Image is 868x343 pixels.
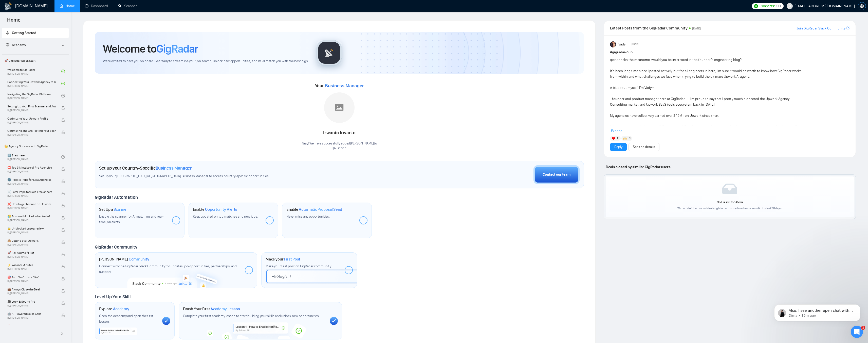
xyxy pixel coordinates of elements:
[858,4,866,8] a: setting
[61,179,65,183] span: lock
[99,264,237,274] span: Connect with the GigRadar Slack Community for updates, job opportunities, partnerships, and support.
[543,172,570,177] div: Contact our team
[7,177,56,182] span: 🌚 Rookie Traps for New Agencies
[846,26,849,30] span: export
[299,207,342,212] span: Automatic Proposal Send
[61,167,65,171] span: lock
[610,143,627,151] button: Reply
[193,214,258,219] span: Keep updated on top matches and new jobs.
[2,141,68,151] span: 👑 Agency Success with GigRadar
[193,207,237,212] h1: Enable
[7,311,56,316] span: 🤖 AI-Powered Sales Calls
[4,2,12,10] img: logo
[7,219,56,222] span: By [PERSON_NAME]
[611,129,622,133] span: Expand
[2,56,68,66] span: 🚀 GigRadar Quick Start
[7,182,56,185] span: By [PERSON_NAME]
[211,306,240,312] span: Academy Lesson
[7,250,56,255] span: 🚀 Sell Yourself First
[95,244,137,250] span: GigRadar Community
[302,146,377,151] p: QA Fiction .
[61,277,65,281] span: lock
[22,20,87,24] p: Message from Dima, sent 16m ago
[7,231,56,234] span: By [PERSON_NAME]
[7,121,56,124] span: By [PERSON_NAME]
[103,59,308,64] span: We're excited to have you on board. Get ready to streamline your job search, unlock new opportuni...
[284,257,300,262] span: First Post
[61,192,65,195] span: lock
[7,165,56,170] span: ⛔ Top 3 Mistakes of Pro Agencies
[99,314,153,324] span: Open the Academy and open the first lesson.
[858,2,866,10] button: setting
[183,306,240,312] h1: Finish Your First
[12,31,36,35] span: Getting Started
[12,43,26,47] span: Academy
[324,92,355,123] img: placeholder.png
[767,294,868,329] iframe: Intercom notifications message
[7,287,56,292] span: 💼 Always Close the Deal
[7,194,56,198] span: By [PERSON_NAME]
[7,128,56,133] span: Optimizing and A/B Testing Your Scanner for Better Results
[629,143,659,151] button: See the details
[61,289,65,293] span: lock
[61,314,65,317] span: lock
[60,4,75,8] a: homeHome
[61,253,65,256] span: lock
[851,326,863,338] iframe: Intercom live chat
[61,130,65,134] span: lock
[129,257,149,262] span: Community
[7,202,56,207] span: ❌ How to get banned on Upwork
[127,264,225,288] img: slackcommunity-bg.png
[2,28,69,38] li: Getting Started
[612,137,615,140] img: ❤️
[692,27,701,30] span: [DATE]
[61,216,65,220] span: lock
[61,240,65,244] span: lock
[7,243,56,246] span: By [PERSON_NAME]
[183,314,320,318] span: Complete your first academy lesson to start building your skills and unlock new opportunities.
[7,226,56,231] span: 🔓 Unblocked cases: review
[716,200,743,204] span: No Deals to Show
[99,207,128,212] h1: Set Up a
[632,42,638,47] span: [DATE]
[61,265,65,268] span: lock
[113,306,129,312] span: Academy
[788,4,791,8] span: user
[618,42,629,47] span: Vadym
[610,50,849,55] h1: # gigradar-hub
[7,133,56,136] span: By [PERSON_NAME]
[661,125,665,129] span: 🎓
[286,207,342,212] h1: Enable
[61,118,65,122] span: lock
[114,207,128,212] span: Scanner
[60,331,65,336] span: double-left
[7,292,56,295] span: By [PERSON_NAME]
[617,136,619,141] span: 6
[315,83,364,89] span: Your
[266,257,300,262] h1: Make your
[7,151,61,162] a: 1️⃣ Start HereBy[PERSON_NAME]
[95,194,138,200] span: GigRadar Automation
[61,204,65,207] span: lock
[103,42,198,56] h1: Welcome to
[99,165,192,171] h1: Set up your Country-Specific
[156,42,198,56] span: GigRadar
[7,116,56,121] span: Optimizing Your Upwork Profile
[61,70,65,73] span: check-circle
[61,155,65,159] span: check-circle
[203,322,317,339] img: academy-bg.png
[7,299,56,304] span: 🎥 Look & Sound Pro
[85,4,108,8] a: dashboardDashboard
[7,280,56,283] span: By [PERSON_NAME]
[7,109,56,112] span: By [PERSON_NAME]
[7,189,56,194] span: ☠️ Fatal Traps for Solo Freelancers
[610,57,802,152] div: in the meantime, would you be interested in the founder’s engineering blog? It’s been long time s...
[846,26,849,30] a: export
[633,144,655,150] a: See the details
[302,141,377,151] div: Yaay! We have successfully added [PERSON_NAME] to
[118,4,137,8] a: searchScanner
[302,129,377,137] div: Irwanto Irwanto
[7,78,61,89] a: Connecting Your Upwork Agency to GigRadarBy[PERSON_NAME]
